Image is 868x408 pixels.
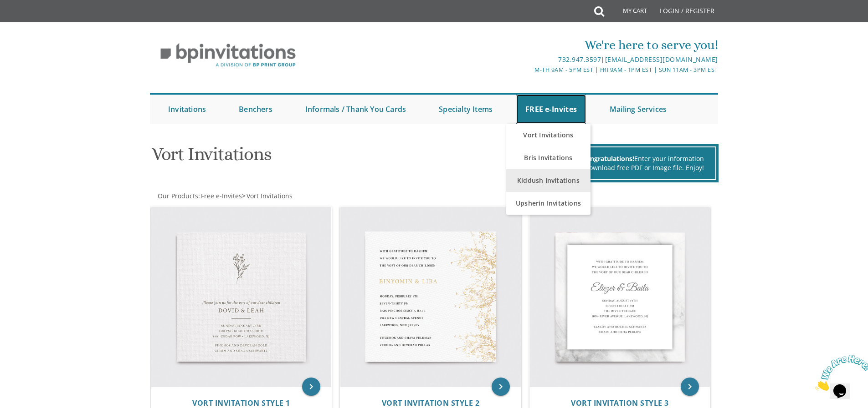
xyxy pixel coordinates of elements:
img: Vort Invitation Style 3 [530,207,710,387]
a: Specialty Items [430,95,502,124]
a: [EMAIL_ADDRESS][DOMAIN_NAME] [605,55,718,64]
a: Our Products [157,191,198,200]
img: Chat attention grabber [4,4,60,40]
a: Vort Invitation Style 1 [192,399,290,408]
a: Vort Invitation Style 2 [382,399,480,408]
a: 732.947.3597 [558,55,601,64]
div: and download free PDF or Image file. Enjoy! [540,163,704,172]
a: Benchers [230,95,282,124]
div: M-Th 9am - 5pm EST | Fri 9am - 1pm EST | Sun 11am - 3pm EST [340,65,718,75]
h1: Vort Invitations [152,144,524,171]
a: Bris Invitations [506,146,591,169]
a: Informals / Thank You Cards [296,95,415,124]
a: My Cart [603,1,653,24]
a: Vort Invitations [506,124,591,146]
a: FREE e-Invites [516,95,586,124]
a: keyboard_arrow_right [681,378,699,396]
a: Upsherin Invitations [506,192,591,215]
a: Vort Invitation Style 3 [571,399,669,408]
a: keyboard_arrow_right [302,378,320,396]
a: keyboard_arrow_right [492,378,510,396]
div: | [340,54,718,65]
span: Vort Invitation Style 3 [571,398,669,408]
a: Free e-Invites [200,191,242,200]
img: Vort Invitation Style 1 [151,207,332,387]
span: Vort Invitation Style 2 [382,398,480,408]
span: Congratulations! [582,154,634,163]
span: Free e-Invites [201,191,242,200]
span: Vort Invitations [247,191,293,200]
a: Vort Invitations [246,191,293,200]
div: Enter your information [540,154,704,163]
iframe: chat widget [812,351,868,394]
span: Vort Invitation Style 1 [192,398,290,408]
a: Mailing Services [601,95,676,124]
div: We're here to serve you! [340,36,718,54]
a: Invitations [159,95,215,124]
img: BP Invitation Loft [150,36,306,74]
a: Kiddush Invitations [506,169,591,192]
div: : [150,191,434,201]
img: Vort Invitation Style 2 [340,207,521,387]
span: > [242,191,293,200]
